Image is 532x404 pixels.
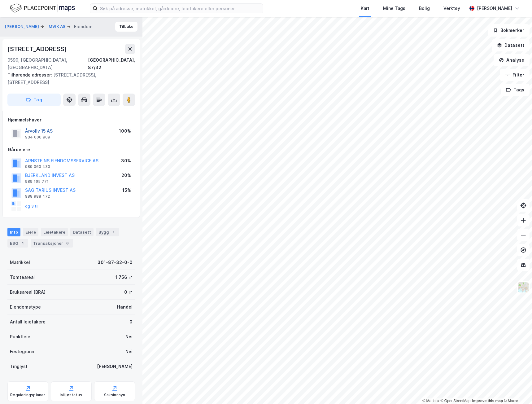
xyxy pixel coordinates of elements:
div: Gårdeiere [8,146,135,153]
div: [PERSON_NAME] [477,5,512,12]
div: 1 [110,229,116,235]
button: Filter [500,69,530,81]
div: Hjemmelshaver [8,116,135,124]
a: Improve this map [472,399,503,403]
button: Analyse [494,54,530,66]
div: 1 [20,240,26,246]
div: 0 [129,318,133,326]
div: ESG [7,239,28,248]
div: Nei [125,348,133,355]
a: OpenStreetMap [441,399,471,403]
button: [PERSON_NAME] [5,24,40,30]
a: Mapbox [422,399,439,403]
iframe: Chat Widget [501,374,532,404]
div: [PERSON_NAME] [97,363,133,370]
button: IMVIK AS [47,24,67,30]
div: Eiere [23,228,38,236]
div: 989 060 430 [25,164,50,169]
span: Tilhørende adresser: [7,72,53,77]
div: Kart [361,5,369,12]
div: 15% [122,187,131,194]
div: 6 [64,240,71,246]
div: 0590, [GEOGRAPHIC_DATA], [GEOGRAPHIC_DATA] [7,56,88,71]
div: Punktleie [10,333,30,340]
div: Miljøstatus [60,393,82,397]
input: Søk på adresse, matrikkel, gårdeiere, leietakere eller personer [98,4,263,13]
div: 100% [119,127,131,135]
div: 20% [121,172,131,179]
div: [GEOGRAPHIC_DATA], 87/32 [88,56,135,71]
div: [STREET_ADDRESS], [STREET_ADDRESS] [7,71,130,86]
div: Eiendom [74,23,93,30]
div: Reguleringsplaner [10,393,45,397]
div: Nei [125,333,133,340]
div: 934 006 909 [25,135,50,140]
div: Kontrollprogram for chat [501,374,532,404]
img: logo.f888ab2527a4732fd821a326f86c7f29.svg [10,3,75,14]
div: Tinglyst [10,363,28,370]
div: Saksinnsyn [104,393,125,397]
div: Handel [117,303,133,311]
button: Bokmerker [488,24,530,37]
div: Festegrunn [10,348,34,355]
div: 30% [121,157,131,165]
div: Transaksjoner [31,239,73,248]
div: Leietakere [41,228,68,236]
div: 988 988 472 [25,194,50,199]
div: Info [7,228,20,236]
div: 1 756 ㎡ [116,274,133,281]
button: Tilbake [115,22,137,32]
div: 0 ㎡ [124,288,133,296]
div: Bruksareal (BRA) [10,288,46,296]
div: Bygg [96,228,119,236]
div: Datasett [70,228,94,236]
button: Tag [7,94,61,106]
div: Tomteareal [10,274,35,281]
div: Bolig [419,5,430,12]
button: Datasett [492,39,530,51]
button: Tags [501,84,530,96]
div: Verktøy [443,5,460,12]
div: 989 165 771 [25,179,49,184]
div: Matrikkel [10,259,30,266]
div: Antall leietakere [10,318,46,326]
div: Mine Tags [383,5,405,12]
div: 301-87-32-0-0 [98,259,133,266]
div: Eiendomstype [10,303,41,311]
img: Z [517,281,529,293]
div: [STREET_ADDRESS] [7,44,68,54]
